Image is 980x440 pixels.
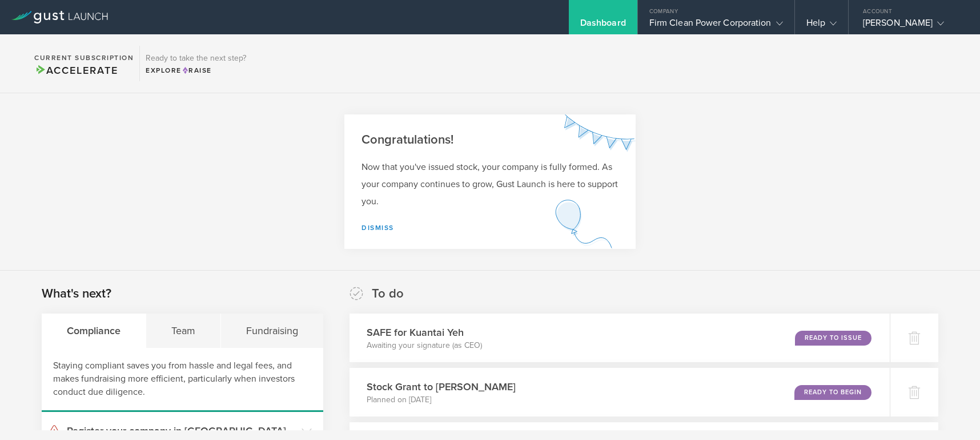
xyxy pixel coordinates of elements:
div: Fundraising [221,314,323,348]
div: [PERSON_NAME] [863,17,960,34]
p: Planned on [DATE] [367,394,516,406]
span: Accelerate [34,64,118,77]
div: Stock Grant to [PERSON_NAME]Planned on [DATE]Ready to Begin [350,368,890,417]
div: Ready to Issue [795,331,871,346]
p: Awaiting your signature (as CEO) [367,340,482,351]
div: Dashboard [580,17,626,34]
h3: Register your company in [GEOGRAPHIC_DATA] [67,423,296,438]
div: Staying compliant saves you from hassle and legal fees, and makes fundraising more efficient, par... [42,348,323,412]
h2: Current Subscription [34,54,134,61]
div: Ready to Begin [794,385,871,400]
div: Ready to take the next step?ExploreRaise [139,46,252,81]
h2: Congratulations! [362,132,618,148]
a: Dismiss [362,224,394,232]
h3: SAFE for Kuantai Yeh [367,325,482,340]
h3: Stock Grant to [PERSON_NAME] [367,379,516,394]
p: Now that you've issued stock, your company is fully formed. As your company continues to grow, Gu... [362,158,618,210]
div: Explore [146,65,246,76]
h2: What's next? [42,286,111,302]
div: Compliance [42,314,146,348]
div: Help [806,17,837,34]
div: SAFE for Kuantai YehAwaiting your signature (as CEO)Ready to Issue [350,314,890,362]
h3: Ready to take the next step? [146,54,246,62]
h2: To do [372,286,404,302]
span: Raise [182,66,212,74]
div: Firm Clean Power Corporation [649,17,783,34]
div: Team [146,314,221,348]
